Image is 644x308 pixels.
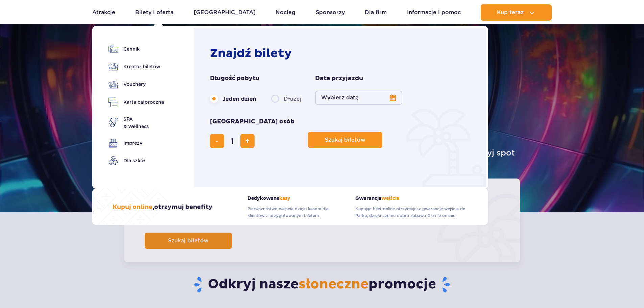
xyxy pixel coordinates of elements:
[316,4,345,21] a: Sponsorzy
[210,134,224,148] button: usuń bilet
[224,133,240,149] input: liczba biletów
[135,4,173,21] a: Bilety i oferta
[210,46,292,61] strong: Znajdź bilety
[365,4,387,21] a: Dla firm
[92,4,115,21] a: Atrakcje
[497,9,524,16] span: Kup teraz
[381,195,399,201] span: wejścia
[315,91,402,105] button: Wybierz datę
[210,118,294,126] span: [GEOGRAPHIC_DATA] osób
[325,137,365,143] span: Szukaj biletów
[113,203,212,211] h3: , otrzymuj benefity
[240,134,255,148] button: dodaj bilet
[271,92,302,106] label: Dłużej
[247,195,345,201] strong: Dedykowane
[210,92,256,106] label: Jeden dzień
[355,206,468,219] p: Kupując bilet online otrzymujesz gwarancję wejścia do Parku, dzięki czemu dobra zabawa Cię nie om...
[279,195,290,201] span: kasy
[210,74,260,82] span: Długość pobytu
[109,62,164,71] a: Kreator biletów
[109,44,164,54] a: Cennik
[109,115,164,130] a: SPA& Wellness
[109,79,164,89] a: Vouchery
[481,4,552,21] button: Kup teraz
[247,206,345,219] p: Pierwszeństwo wejścia dzięki kasom dla klientów z przygotowanym biletem.
[109,156,164,165] a: Dla szkół
[308,132,382,148] button: Szukaj biletów
[210,74,473,148] form: Planowanie wizyty w Park of Poland
[194,4,256,21] a: [GEOGRAPHIC_DATA]
[407,4,461,21] a: Informacje i pomoc
[109,97,164,107] a: Karta całoroczna
[276,4,295,21] a: Nocleg
[355,195,468,201] strong: Gwarancja
[109,138,164,148] a: Imprezy
[315,74,363,82] span: Data przyjazdu
[123,115,149,130] span: SPA & Wellness
[113,203,152,211] span: Kupuj online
